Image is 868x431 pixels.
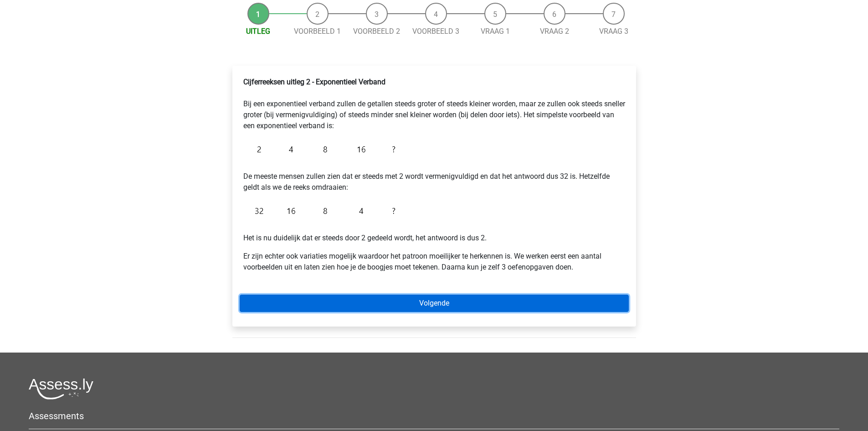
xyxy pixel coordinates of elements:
[243,77,625,131] p: Bij een exponentieel verband zullen de getallen steeds groter of steeds kleiner worden, maar ze z...
[243,251,625,273] p: Er zijn echter ook variaties mogelijk waardoor het patroon moeilijker te herkennen is. We werken ...
[243,160,625,193] p: De meeste mensen zullen zien dat er steeds met 2 wordt vermenigvuldigd en dat het antwoord dus 32...
[243,78,385,86] b: Cijferreeksen uitleg 2 - Exponentieel Verband
[240,295,629,312] a: Volgende
[353,27,400,36] a: Voorbeeld 2
[481,27,510,36] a: Vraag 1
[412,27,459,36] a: Voorbeeld 3
[540,27,569,36] a: Vraag 2
[29,410,839,421] h5: Assessments
[243,200,400,222] img: Exponential_Example_into_2.png
[246,27,270,36] a: Uitleg
[599,27,628,36] a: Vraag 3
[294,27,341,36] a: Voorbeeld 1
[29,378,93,400] img: Assessly logo
[243,139,400,160] img: Exponential_Example_into_1.png
[243,222,625,244] p: Het is nu duidelijk dat er steeds door 2 gedeeld wordt, het antwoord is dus 2.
